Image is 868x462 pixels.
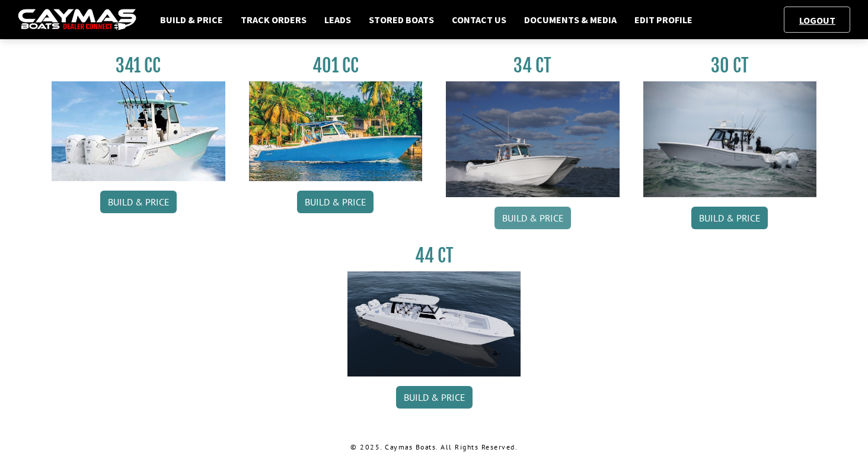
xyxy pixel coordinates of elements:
a: Track Orders [235,12,312,27]
img: 341CC-thumbjpg.jpg [52,81,225,181]
a: Build & Price [154,12,229,27]
a: Build & Price [396,386,473,409]
a: Contact Us [446,12,512,27]
a: Build & Price [297,191,374,213]
a: Stored Boats [363,12,440,27]
img: 44ct_background.png [347,271,521,377]
a: Edit Profile [628,12,698,27]
a: Documents & Media [518,12,623,27]
h3: 44 CT [347,245,521,267]
img: 401CC_thumb.pg.jpg [249,81,423,181]
h3: 30 CT [643,55,817,77]
a: Leads [318,12,357,27]
p: © 2025. Caymas Boats. All Rights Reserved. [52,442,816,452]
a: Logout [793,14,841,26]
img: 30_CT_photo_shoot_for_caymas_connect.jpg [643,81,817,197]
h3: 341 CC [52,55,225,77]
h3: 34 CT [446,55,620,77]
a: Build & Price [691,207,768,229]
img: Caymas_34_CT_pic_1.jpg [446,81,620,197]
h3: 401 CC [249,55,423,77]
a: Build & Price [100,191,177,213]
a: Build & Price [494,207,571,229]
img: caymas-dealer-connect-2ed40d3bc7270c1d8d7ffb4b79bf05adc795679939227970def78ec6f6c03838.gif [18,9,136,31]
